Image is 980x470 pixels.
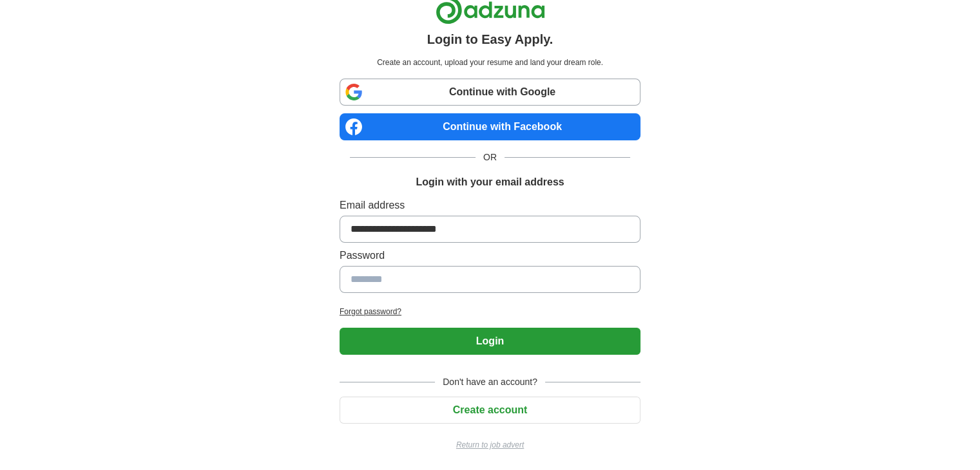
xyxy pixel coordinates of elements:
[416,174,564,190] h1: Login with your email address
[340,198,640,213] label: Email address
[342,57,638,68] p: Create an account, upload your resume and land your dream role.
[340,404,640,415] a: Create account
[340,328,640,355] button: Login
[340,397,640,424] button: Create account
[476,151,504,164] span: OR
[340,113,640,140] a: Continue with Facebook
[340,439,640,451] a: Return to job advert
[340,248,640,263] label: Password
[427,30,553,49] h1: Login to Easy Apply.
[435,375,545,389] span: Don't have an account?
[340,79,640,106] a: Continue with Google
[340,306,640,317] a: Forgot password?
